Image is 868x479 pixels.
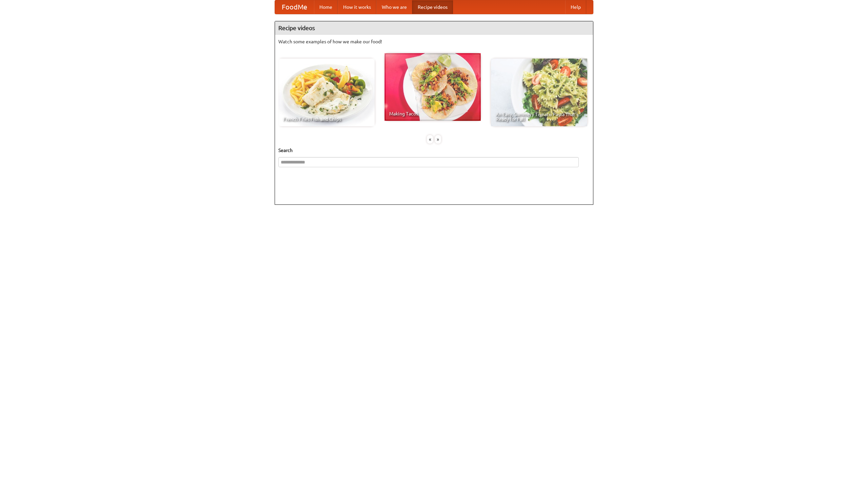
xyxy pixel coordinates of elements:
[278,59,375,126] a: French Fries Fish and Chips
[278,147,590,154] h5: Search
[275,0,314,14] a: FoodMe
[565,0,586,14] a: Help
[496,112,583,122] span: An Easy, Summery Tomato Pasta That's Ready for Fall
[338,0,376,14] a: How it works
[314,0,338,14] a: Home
[412,0,453,14] a: Recipe videos
[435,135,441,144] div: »
[427,135,433,144] div: «
[376,0,412,14] a: Who we are
[275,21,593,35] h4: Recipe videos
[384,53,481,121] a: Making Tacos
[278,38,590,45] p: Watch some examples of how we make our food!
[389,111,476,116] span: Making Tacos
[283,117,370,122] span: French Fries Fish and Chips
[491,59,587,126] a: An Easy, Summery Tomato Pasta That's Ready for Fall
